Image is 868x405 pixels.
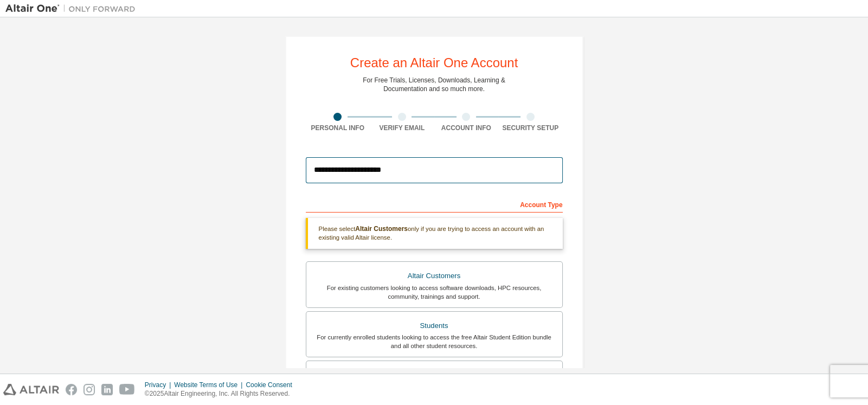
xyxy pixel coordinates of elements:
[119,384,135,395] img: youtube.svg
[306,218,563,249] div: Please select only if you are trying to access an account with an existing valid Altair license.
[313,268,556,284] div: Altair Customers
[350,56,518,69] div: Create an Altair One Account
[3,384,59,395] img: altair_logo.svg
[498,124,563,132] div: Security Setup
[306,195,563,213] div: Account Type
[5,3,141,14] img: Altair One
[313,284,556,301] div: For existing customers looking to access software downloads, HPC resources, community, trainings ...
[101,384,113,395] img: linkedin.svg
[174,381,246,389] div: Website Terms of Use
[66,384,77,395] img: facebook.svg
[355,225,408,233] b: Altair Customers
[370,124,434,132] div: Verify Email
[145,381,174,389] div: Privacy
[145,389,299,398] p: © 2025 Altair Engineering, Inc. All Rights Reserved.
[83,384,95,395] img: instagram.svg
[434,124,499,132] div: Account Info
[246,381,298,389] div: Cookie Consent
[313,368,556,383] div: Faculty
[306,124,370,132] div: Personal Info
[313,318,556,333] div: Students
[313,333,556,350] div: For currently enrolled students looking to access the free Altair Student Edition bundle and all ...
[363,76,505,93] div: For Free Trials, Licenses, Downloads, Learning & Documentation and so much more.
